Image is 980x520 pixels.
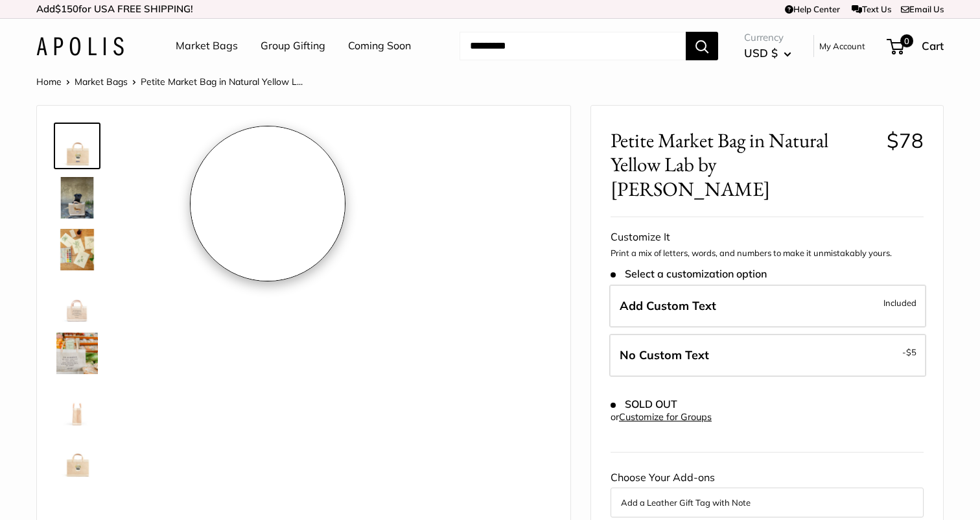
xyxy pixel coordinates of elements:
[36,76,62,88] a: Home
[54,174,100,221] a: Petite Market Bag in Natural Yellow Lab by Amy Logsdon
[56,333,98,374] img: description_Elevated any trip to the market
[348,36,411,56] a: Coming Soon
[261,36,325,56] a: Group Gifting
[619,411,712,423] a: Customize for Groups
[56,281,98,322] img: description_Seal of authenticity printed on the backside of every bag.
[611,468,924,517] div: Choose Your Add-ons
[56,177,98,219] img: Petite Market Bag in Natural Yellow Lab by Amy Logsdon
[620,298,716,313] span: Add Custom Text
[785,4,840,14] a: Help Center
[922,39,944,53] span: Cart
[460,32,686,60] input: Search...
[887,128,924,153] span: $78
[611,247,924,260] p: Print a mix of letters, words, and numbers to make it unmistakably yours.
[56,384,98,426] img: description_Side view of the Petite Market Bag
[56,229,98,270] img: description_The artist's desk in Ventura CA
[141,76,303,88] span: Petite Market Bag in Natural Yellow L...
[901,4,944,14] a: Email Us
[54,382,100,429] a: description_Side view of the Petite Market Bag
[56,125,98,167] img: Petite Market Bag in Natural Yellow Lab by Amy Logsdon
[906,347,916,357] span: $5
[54,278,100,325] a: description_Seal of authenticity printed on the backside of every bag.
[611,128,877,201] span: Petite Market Bag in Natural Yellow Lab by [PERSON_NAME]
[54,123,100,169] a: Petite Market Bag in Natural Yellow Lab by Amy Logsdon
[852,4,891,14] a: Text Us
[75,76,128,88] a: Market Bags
[176,36,238,56] a: Market Bags
[819,38,865,54] a: My Account
[883,295,916,311] span: Included
[611,408,712,426] div: or
[609,334,926,377] label: Leave Blank
[36,37,124,56] img: Apolis
[744,43,791,64] button: USD $
[56,436,98,478] img: Petite Market Bag in Natural Yellow Lab by Amy Logsdon
[900,34,913,47] span: 0
[55,3,78,15] span: $150
[621,495,913,510] button: Add a Leather Gift Tag with Note
[54,434,100,480] a: Petite Market Bag in Natural Yellow Lab by Amy Logsdon
[54,330,100,377] a: description_Elevated any trip to the market
[609,285,926,327] label: Add Custom Text
[54,226,100,273] a: description_The artist's desk in Ventura CA
[620,348,709,362] span: No Custom Text
[744,29,791,47] span: Currency
[611,228,924,247] div: Customize It
[611,268,767,280] span: Select a customization option
[744,46,778,60] span: USD $
[36,73,303,90] nav: Breadcrumb
[686,32,718,60] button: Search
[888,36,944,56] a: 0 Cart
[902,344,916,360] span: -
[611,398,677,410] span: SOLD OUT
